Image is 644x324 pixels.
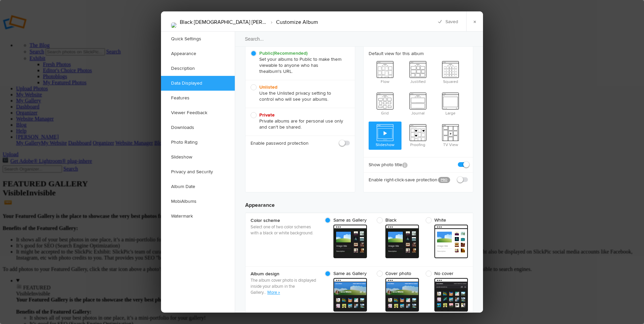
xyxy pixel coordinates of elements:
a: Photo Rating [161,135,235,150]
i: (Recommended) [273,50,308,56]
a: × [466,11,483,32]
p: The album cover photo is displayed inside your album in the Gallery. [251,277,318,295]
a: Privacy and Security [161,165,235,179]
b: Show photo title [369,161,408,168]
span: Black [377,217,416,223]
span: Set your albums to Public to make them viewable to anyone who has the [251,50,346,75]
span: Flow [369,58,401,85]
a: More » [267,290,280,295]
b: Private [259,112,275,118]
a: Downloads [161,120,235,135]
span: Journal [401,90,434,117]
span: .. [264,290,267,295]
span: Same as Gallery [325,217,367,223]
span: No cover [426,271,465,277]
p: Select one of two color schemes with a black or white background. [251,224,318,236]
b: Album design [251,271,318,277]
span: Grid [369,90,401,117]
b: Enable right-click-save protection [369,177,433,183]
span: Private albums are for personal use only and can't be shared. [251,112,346,130]
a: Album Date [161,179,235,194]
a: Appearance [161,46,235,61]
span: Use the Unlisted privacy setting to control who will see your albums. [251,84,346,102]
a: Description [161,61,235,76]
span: Large [434,90,467,117]
li: Black [DEMOGRAPHIC_DATA] [PERSON_NAME] [180,16,267,28]
b: Enable password protection [251,140,309,147]
a: PRO [438,177,450,183]
a: Features [161,91,235,105]
img: dmcMediaPickerCompress1711921175023.jpg [171,22,176,28]
a: Slideshow [161,150,235,165]
span: cover From gallery - dark [385,278,419,312]
span: Slideshow [369,122,401,148]
span: Justified [401,58,434,85]
h3: Appearance [245,196,473,209]
span: TV View [434,122,467,148]
a: Quick Settings [161,32,235,46]
b: Color scheme [251,217,318,224]
a: Data Displayed [161,76,235,91]
b: Public [259,50,308,56]
span: White [426,217,465,223]
a: MobiAlbums [161,194,235,209]
span: Cover photo [377,271,416,277]
input: Search... [234,31,484,47]
b: Unlisted [259,84,277,90]
span: Squared [434,58,467,85]
span: cover From gallery - dark [434,278,468,312]
a: Watermark [161,209,235,224]
span: cover From gallery - dark [333,278,367,312]
li: Customize Album [267,16,318,28]
span: Proofing [401,122,434,148]
span: album's URL. [266,68,293,74]
span: Same as Gallery [325,271,367,277]
b: Default view for this album [369,50,468,57]
a: Viewer Feedback [161,105,235,120]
